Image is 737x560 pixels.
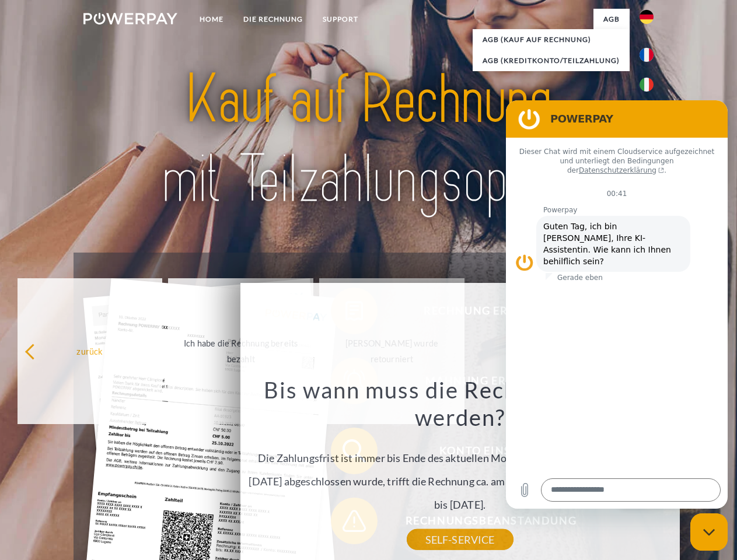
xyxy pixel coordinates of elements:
[247,376,673,540] div: Die Zahlungsfrist ist immer bis Ende des aktuellen Monats. Wenn die Bestellung z.B. am [DATE] abg...
[247,376,673,432] h3: Bis wann muss die Rechnung bezahlt werden?
[25,343,156,359] div: zurück
[190,9,233,30] a: Home
[233,9,313,30] a: DIE RECHNUNG
[473,29,630,50] a: AGB (Kauf auf Rechnung)
[640,10,654,24] img: de
[640,78,654,92] img: it
[640,48,654,62] img: fr
[593,9,630,30] a: agb
[407,529,514,550] a: SELF-SERVICE
[506,100,728,509] iframe: Messaging-Fenster
[313,9,368,30] a: SUPPORT
[690,513,728,551] iframe: Schaltfläche zum Öffnen des Messaging-Fensters; Konversation läuft
[473,50,630,71] a: AGB (Kreditkonto/Teilzahlung)
[175,335,306,367] div: Ich habe die Rechnung bereits bezahlt
[111,56,626,223] img: title-powerpay_de.svg
[83,13,177,24] img: logo-powerpay-white.svg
